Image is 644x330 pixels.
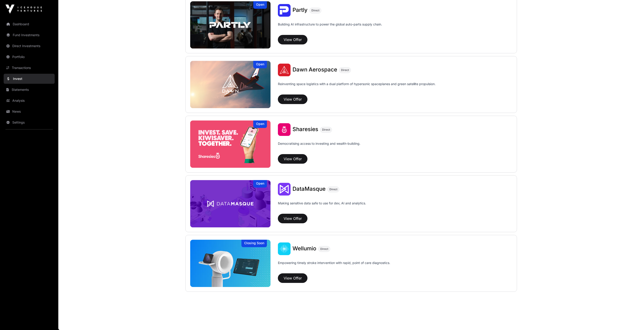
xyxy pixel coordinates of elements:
[292,127,318,132] a: Sharesies
[292,7,308,13] span: Partly
[253,61,267,68] div: Open
[241,240,267,247] div: Closing Soon
[253,1,267,9] div: Open
[278,141,360,152] p: Democratising access to investing and wealth-building.
[278,214,308,223] button: View Offer
[329,188,337,191] span: Direct
[278,35,308,44] button: View Offer
[4,117,55,127] a: Settings
[4,30,55,40] a: Fund Investments
[190,61,271,108] a: Dawn AerospaceOpen
[278,183,291,195] img: DataMasque
[4,19,55,29] a: Dashboard
[278,273,308,283] button: View Offer
[190,240,271,287] a: WellumioClosing Soon
[253,180,267,188] div: Open
[311,9,319,12] span: Direct
[4,41,55,51] a: Direct Investments
[292,245,316,252] span: Wellumio
[4,74,55,84] a: Invest
[278,154,308,164] button: View Offer
[278,242,291,255] img: Wellumio
[278,4,291,17] img: Partly
[190,61,271,108] img: Dawn Aerospace
[278,201,366,212] p: Making sensitive data safe to use for dev, AI and analytics.
[292,126,318,132] span: Sharesies
[190,180,271,227] a: DataMasqueOpen
[4,63,55,73] a: Transactions
[320,247,328,251] span: Direct
[190,1,271,48] img: Partly
[190,120,271,168] a: SharesiesOpen
[292,246,316,252] a: Wellumio
[278,82,436,93] p: Reinventing space logistics with a dual platform of hypersonic spaceplanes and green satellite pr...
[190,1,271,48] a: PartlyOpen
[253,120,267,128] div: Open
[292,185,326,192] span: DataMasque
[621,308,644,330] iframe: Chat Widget
[4,107,55,117] a: News
[322,128,330,132] span: Direct
[278,63,291,76] img: Dawn Aerospace
[190,240,271,287] img: Wellumio
[292,7,308,13] a: Partly
[292,66,337,73] span: Dawn Aerospace
[278,94,308,104] button: View Offer
[292,186,326,192] a: DataMasque
[341,68,349,72] span: Direct
[5,5,42,14] img: Icehouse Ventures Logo
[4,85,55,95] a: Statements
[4,52,55,62] a: Portfolio
[190,120,271,168] img: Sharesies
[278,123,291,136] img: Sharesies
[4,96,55,106] a: Analysis
[278,22,382,33] p: Building AI infrastructure to power the global auto-parts supply chain.
[292,67,337,73] a: Dawn Aerospace
[278,261,390,272] p: Empowering timely stroke intervention with rapid, point of care diagnostics.
[190,180,271,227] img: DataMasque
